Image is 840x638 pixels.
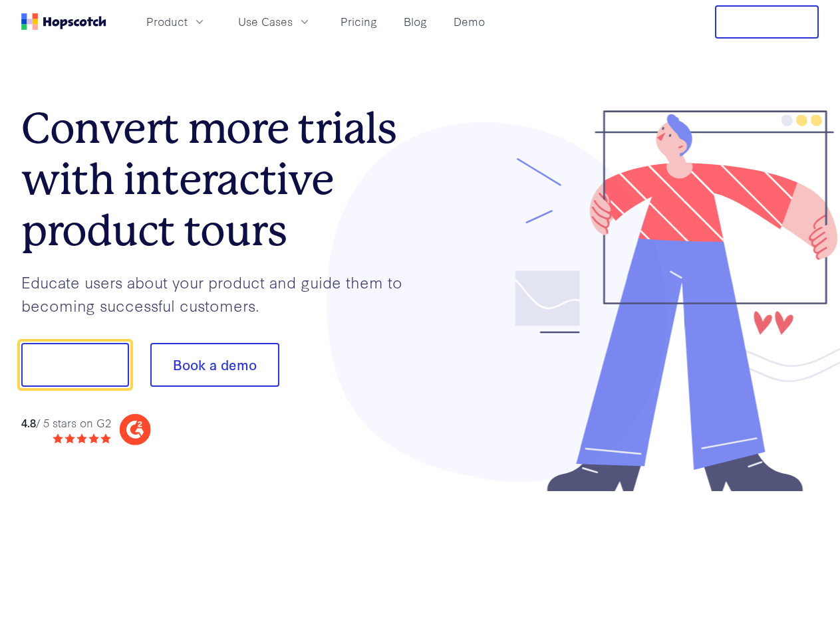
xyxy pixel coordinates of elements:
button: Use Cases [230,11,319,33]
strong: 4.8 [21,415,36,430]
a: Home [21,13,106,30]
p: Educate users about your product and guide them to becoming successful customers. [21,270,420,316]
a: Pricing [335,11,382,33]
a: Blog [398,11,432,33]
div: / 5 stars on G2 [21,415,111,431]
h1: Convert more trials with interactive product tours [21,103,420,256]
a: Demo [448,11,490,33]
button: Free Trial [715,5,819,39]
button: Book a demo [150,343,279,387]
span: Use Cases [238,13,293,30]
span: Product [146,13,188,30]
button: Product [138,11,214,33]
button: Show me! [21,343,129,387]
